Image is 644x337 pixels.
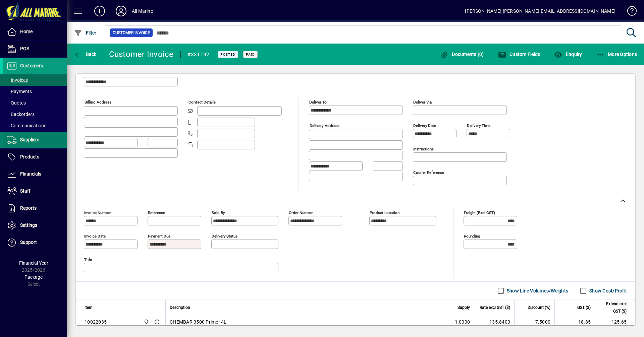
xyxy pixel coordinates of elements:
[187,49,210,60] div: #331192
[480,304,510,311] span: Rate excl GST ($)
[3,166,67,183] a: Financials
[588,287,627,294] label: Show Cost/Profit
[148,234,170,239] mat-label: Payment due
[20,222,37,228] span: Settings
[458,304,470,311] span: Supply
[7,123,46,128] span: Communications
[84,210,111,215] mat-label: Invoice number
[74,52,97,57] span: Back
[3,120,67,131] a: Communications
[170,304,190,311] span: Description
[72,48,98,60] button: Back
[478,319,510,325] div: 135.8400
[3,217,67,234] a: Settings
[528,304,550,311] span: Discount (%)
[3,41,67,57] a: POS
[413,170,444,175] mat-label: Courier Reference
[7,89,32,94] span: Payments
[467,123,490,128] mat-label: Delivery time
[20,240,37,245] span: Support
[220,52,235,57] span: Posted
[85,319,107,325] div: 10022035
[554,52,582,57] span: Enquiry
[19,260,48,266] span: Financial Year
[72,27,98,39] button: Filter
[142,318,150,326] span: Port Road
[20,188,31,194] span: Staff
[20,205,37,211] span: Reports
[464,210,495,215] mat-label: Freight (excl GST)
[20,154,39,159] span: Products
[440,52,484,57] span: Documents (0)
[3,200,67,217] a: Reports
[7,100,26,106] span: Quotes
[554,315,595,329] td: 18.85
[20,29,33,34] span: Home
[212,234,237,239] mat-label: Delivery status
[413,123,436,128] mat-label: Delivery date
[170,319,227,325] span: CHEMBAR 3500 Primer 4L
[455,319,470,325] span: 1.0000
[67,48,104,60] app-page-header-button: Back
[89,5,110,17] button: Add
[595,48,639,60] button: More Options
[20,46,29,51] span: POS
[84,234,106,239] mat-label: Invoice date
[132,6,153,16] div: All Marine
[596,52,637,57] span: More Options
[74,30,97,36] span: Filter
[20,171,41,177] span: Financials
[20,63,43,68] span: Customers
[246,52,255,57] span: Paid
[552,48,584,60] button: Enquiry
[464,234,480,239] mat-label: Rounding
[514,315,554,329] td: 7.5000
[3,149,67,165] a: Products
[496,48,542,60] button: Custom Fields
[413,147,434,151] mat-label: Instructions
[84,257,92,262] mat-label: Title
[3,86,67,97] a: Payments
[622,1,636,23] a: Knowledge Base
[413,100,432,105] mat-label: Deliver via
[3,97,67,109] a: Quotes
[110,5,132,17] button: Profile
[3,109,67,120] a: Backorders
[505,287,568,294] label: Show Line Volumes/Weights
[85,304,93,311] span: Item
[7,112,35,117] span: Backorders
[3,183,67,200] a: Staff
[309,100,327,105] mat-label: Deliver To
[3,234,67,251] a: Support
[3,74,67,86] a: Invoices
[595,315,635,329] td: 125.65
[289,210,313,215] mat-label: Order number
[109,49,174,60] div: Customer Invoice
[24,274,43,280] span: Package
[148,210,165,215] mat-label: Reference
[465,6,615,16] div: [PERSON_NAME] [PERSON_NAME][EMAIL_ADDRESS][DOMAIN_NAME]
[577,304,591,311] span: GST ($)
[599,300,627,315] span: Extend excl GST ($)
[3,132,67,148] a: Suppliers
[20,137,39,142] span: Suppliers
[7,77,28,83] span: Invoices
[370,210,399,215] mat-label: Product location
[439,48,486,60] button: Documents (0)
[113,29,150,36] span: Customer Invoice
[212,210,225,215] mat-label: Sold by
[498,52,540,57] span: Custom Fields
[3,23,67,40] a: Home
